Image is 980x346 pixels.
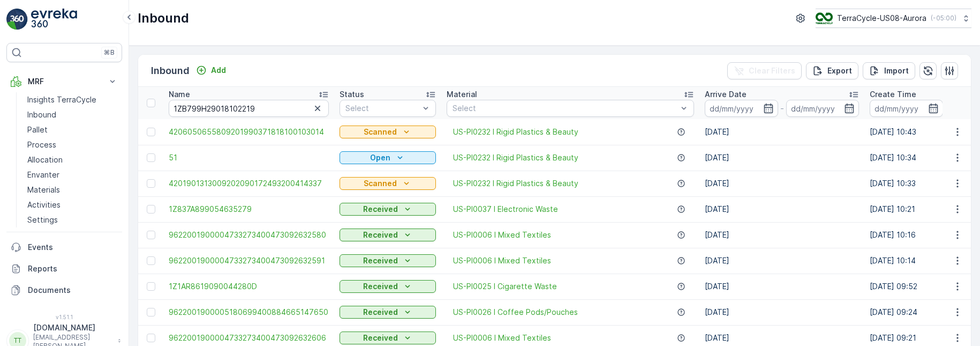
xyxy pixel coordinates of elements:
td: [DATE] [699,248,864,274]
p: Inbound [151,63,190,78]
button: Received [340,229,436,241]
p: Documents [28,285,118,296]
p: - [780,102,784,115]
button: Received [340,203,436,216]
button: TerraCycle-US08-Aurora(-05:00) [816,9,971,28]
a: Reports [6,258,122,279]
a: US-PI0006 I Mixed Textiles [453,255,551,266]
a: 51 [169,152,329,163]
a: Activities [23,197,122,212]
p: [DOMAIN_NAME] [33,322,112,333]
input: dd/mm/yyyy [786,100,860,117]
img: image_ci7OI47.png [816,12,833,24]
span: 9622001900004733273400473092632591 [169,255,329,266]
input: Search [169,100,329,117]
div: Toggle Row Selected [147,334,155,342]
p: ( -05:00 ) [931,14,956,23]
a: US-PI0025 I Cigarette Waste [453,281,557,292]
div: Toggle Row Selected [147,256,155,265]
a: Insights TerraCycle [23,92,122,107]
a: Materials [23,182,122,197]
p: Reports [28,263,118,274]
input: dd/mm/yyyy [870,100,943,117]
p: Scanned [364,127,397,137]
p: MRF [28,76,101,87]
a: Envanter [23,167,122,182]
p: Clear Filters [749,65,795,76]
a: 9622001900004733273400473092632606 [169,333,329,343]
div: Toggle Row Selected [147,205,155,214]
span: 1Z1AR8619090044280D [169,281,329,292]
a: US-PI0026 I Coffee Pods/Pouches [453,307,578,318]
img: logo [6,9,28,30]
a: US-PI0006 I Mixed Textiles [453,230,551,240]
a: Events [6,237,122,258]
button: Open [340,151,436,164]
img: logo_light-DOdMpM7g.png [31,9,77,30]
button: MRF [6,71,122,92]
td: [DATE] [699,171,864,196]
p: Name [169,89,190,100]
a: 9622001900004733273400473092632580 [169,230,329,240]
a: 9622001900005180699400884665147650 [169,307,329,318]
button: Received [340,332,436,344]
td: [DATE] [699,222,864,248]
p: Insights TerraCycle [27,94,96,105]
a: US-PI0006 I Mixed Textiles [453,333,551,343]
p: Material [447,89,477,100]
p: Allocation [27,154,63,165]
a: Inbound [23,107,122,122]
p: Create Time [870,89,916,100]
a: Process [23,137,122,152]
button: Received [340,280,436,293]
p: Received [363,204,398,215]
p: ⌘B [104,48,115,57]
td: [DATE] [699,196,864,222]
td: [DATE] [699,274,864,299]
input: dd/mm/yyyy [705,100,778,117]
a: 1Z837A899054635279 [169,204,329,215]
a: Pallet [23,122,122,137]
p: Received [363,255,398,266]
p: Arrive Date [705,89,747,100]
div: Toggle Row Selected [147,128,155,136]
td: [DATE] [699,119,864,145]
p: Status [340,89,364,100]
a: Allocation [23,152,122,167]
p: Add [211,65,226,76]
p: Settings [27,215,58,225]
button: Received [340,254,436,267]
p: Events [28,242,118,253]
p: Inbound [138,10,189,27]
div: Toggle Row Selected [147,282,155,291]
a: 4201901313009202090172493200414337 [169,178,329,189]
p: Pallet [27,124,48,135]
p: Process [27,139,56,150]
p: Received [363,230,398,240]
a: 4206050655809201990371818100103014 [169,127,329,137]
div: Toggle Row Selected [147,179,155,188]
p: Received [363,281,398,292]
a: US-PI0232 I Rigid Plastics & Beauty [453,127,578,137]
td: [DATE] [699,145,864,171]
button: Export [806,62,858,79]
button: Scanned [340,126,436,138]
a: Settings [23,212,122,227]
p: TerraCycle-US08-Aurora [837,13,926,24]
a: US-PI0037 I Electronic Waste [453,204,558,215]
a: US-PI0232 I Rigid Plastics & Beauty [453,178,578,189]
p: Scanned [364,178,397,189]
p: Select [345,103,419,114]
